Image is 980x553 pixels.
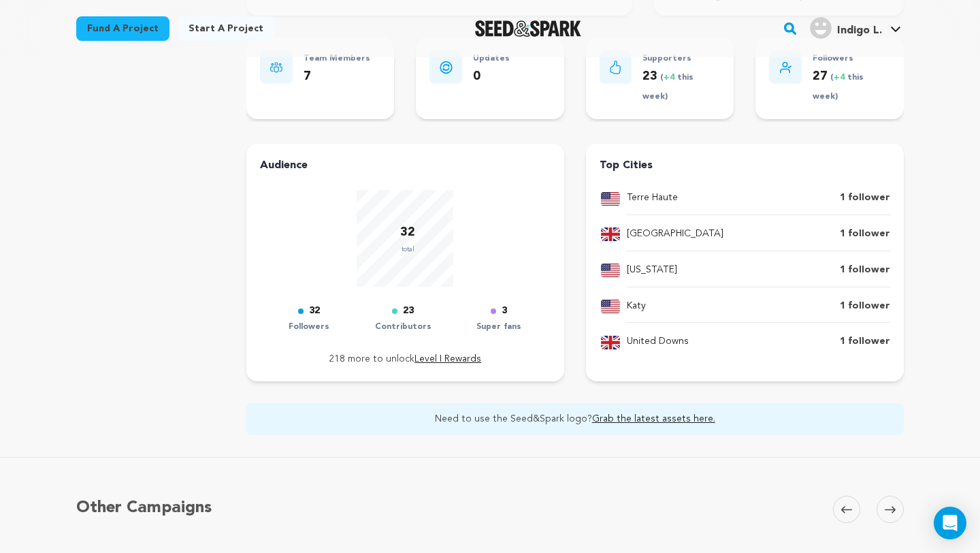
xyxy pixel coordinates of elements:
p: 0 [473,67,510,86]
h5: Other Campaigns [76,496,212,520]
p: 7 [304,67,370,86]
span: +4 [664,74,677,82]
p: Terre Haute [627,190,678,206]
p: Supporters [642,51,720,67]
p: United Downs [627,334,689,350]
p: 1 follower [840,334,890,350]
p: Updates [473,51,510,67]
p: Katy [627,298,646,315]
p: total [400,242,415,256]
h4: Audience [260,157,551,174]
p: 1 follower [840,298,890,315]
p: 32 [309,303,320,319]
span: ( this week) [642,74,693,101]
p: 32 [400,223,415,242]
p: 1 follower [840,226,890,242]
p: Followers [813,51,890,67]
p: 3 [502,303,507,319]
p: 1 follower [840,262,890,279]
a: Start a project [178,16,274,41]
p: [US_STATE] [627,262,677,279]
p: Followers [289,319,329,335]
p: 27 [813,67,890,106]
a: Fund a project [76,16,169,41]
p: Contributors [375,319,431,335]
span: ( this week) [813,74,864,101]
p: 23 [642,67,720,106]
h4: Top Cities [600,157,890,174]
a: Indigo L.'s Profile [807,14,904,39]
a: Level I Rewards [414,354,481,364]
div: Open Intercom Messenger [934,507,966,539]
p: [GEOGRAPHIC_DATA] [627,226,723,242]
p: Super fans [476,319,521,335]
a: Grab the latest assets here. [592,414,715,424]
p: Need to use the Seed&Spark logo? [255,411,896,428]
span: +4 [834,74,847,82]
span: Indigo L.'s Profile [807,14,904,43]
a: Seed&Spark Homepage [475,20,582,37]
p: 218 more to unlock [260,351,551,368]
div: Indigo L.'s Profile [810,17,882,39]
p: Team Members [304,51,370,67]
p: 23 [403,303,414,319]
p: 1 follower [840,190,890,206]
span: Indigo L. [837,25,882,36]
img: Seed&Spark Logo Dark Mode [475,20,582,37]
img: user.png [810,17,832,39]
